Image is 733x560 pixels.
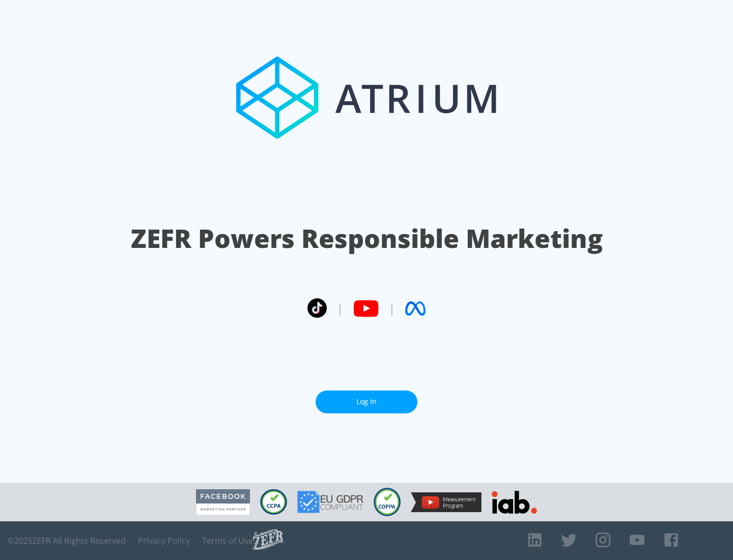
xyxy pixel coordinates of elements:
a: Log In [316,390,417,413]
a: Privacy Policy [138,536,190,546]
img: CCPA Compliant [260,489,287,515]
span: | [337,301,343,316]
img: YouTube Measurement Program [411,492,482,512]
img: Facebook Marketing Partner [196,489,250,515]
span: © 2025 ZEFR All Rights Reserved [8,536,126,546]
img: GDPR Compliant [297,491,363,513]
span: | [389,301,395,316]
h1: ZEFR Powers Responsible Marketing [131,221,603,256]
img: IAB [492,491,537,514]
img: COPPA Compliant [374,488,401,516]
a: Terms of Use [202,536,253,546]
